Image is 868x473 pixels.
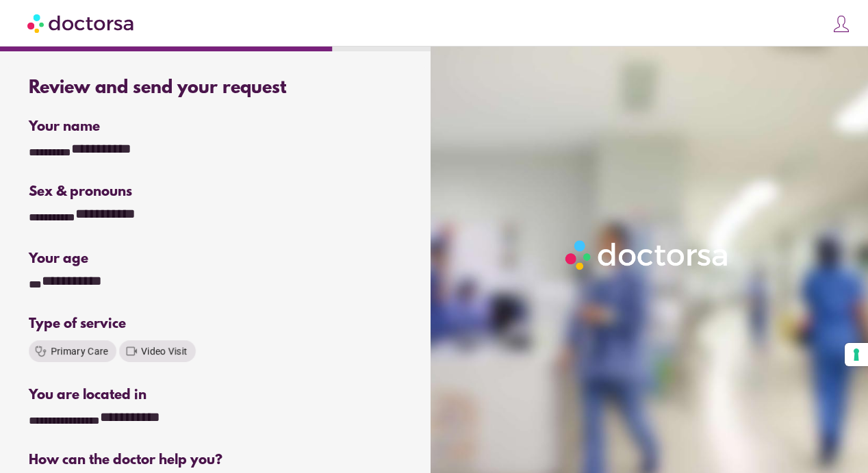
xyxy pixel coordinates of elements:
[29,78,404,99] div: Review and send your request
[832,14,851,34] img: icons8-customer-100.png
[561,235,735,274] img: Logo-Doctorsa-trans-White-partial-flat.png
[141,346,188,357] span: Video Visit
[29,387,404,403] div: You are located in
[51,346,108,357] span: Primary Care
[29,452,404,468] div: How can the doctor help you?
[29,316,404,332] div: Type of service
[125,344,138,358] i: videocam
[27,8,136,38] img: Doctorsa.com
[845,343,868,366] button: Your consent preferences for tracking technologies
[29,119,404,135] div: Your name
[29,251,214,267] div: Your age
[34,344,48,358] i: stethoscope
[29,184,404,200] div: Sex & pronouns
